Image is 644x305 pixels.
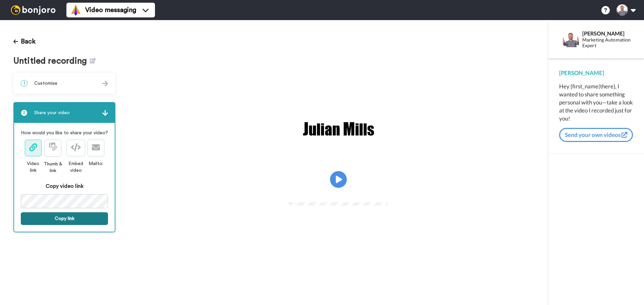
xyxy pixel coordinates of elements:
[102,110,108,116] img: arrow.svg
[34,80,57,87] span: Customise
[21,130,108,136] p: How would you like to share your video?
[102,81,108,86] img: arrow.svg
[42,161,64,174] div: Thumb & link
[559,128,633,142] button: Send your own videos
[21,80,28,87] span: 1
[13,33,36,50] button: Back
[13,56,90,66] span: Untitled recording
[582,37,633,49] div: Marketing Automation Expert
[70,5,81,15] img: vm-color.svg
[64,160,88,174] div: Embed video
[559,69,633,77] div: [PERSON_NAME]
[302,118,375,140] img: f8494b91-53e0-4db8-ac0e-ddbef9ae8874
[563,31,579,47] img: Profile Image
[376,189,383,196] img: Full screen
[8,5,58,15] img: bj-logo-header-white.svg
[21,212,108,225] button: Copy link
[85,5,136,15] span: Video messaging
[24,160,42,174] div: Video link
[13,73,115,94] div: 1Customise
[88,160,104,167] div: Mailto:
[559,82,633,123] div: Hey {first_name|there}, I wanted to share something personal with you—take a look at the video I ...
[21,109,28,116] span: 2
[582,30,633,36] div: [PERSON_NAME]
[21,182,108,190] div: Copy video link
[34,109,70,116] span: Share your video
